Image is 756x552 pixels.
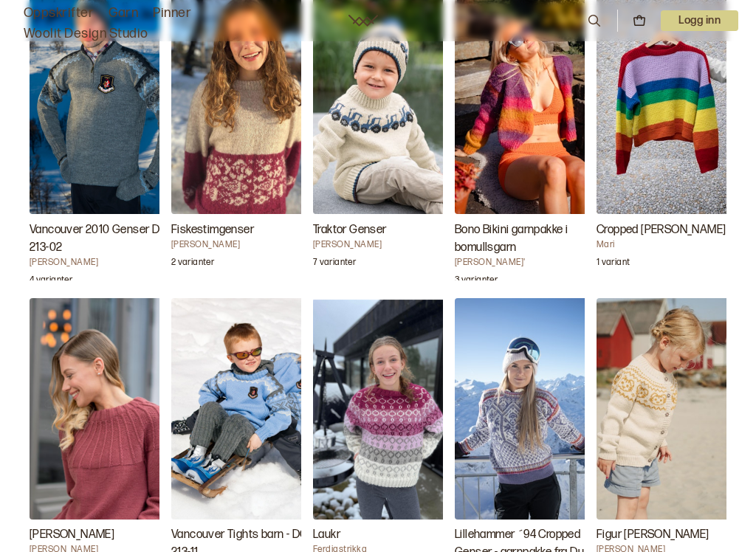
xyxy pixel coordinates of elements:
[313,257,356,272] p: 7 varianter
[597,526,744,544] h3: Figur [PERSON_NAME]
[30,221,177,257] h3: Vancouver 2010 Genser DG 213-02
[313,239,461,251] h4: [PERSON_NAME]
[455,298,602,520] img: Margaretha FinsethLillehammer ´94 Cropped Genser - garnpakke fra Du store alpakka
[455,275,498,289] p: 3 varianter
[109,3,138,24] a: Garn
[30,526,177,544] h3: [PERSON_NAME]
[24,24,148,44] a: Woolit Design Studio
[597,298,744,520] img: Mari Kalberg SkjævelandFigur Jakke
[171,239,319,251] h4: [PERSON_NAME]
[661,10,738,31] button: User dropdown
[313,298,461,520] img: FerdigstrikkaLaukr
[348,15,378,27] a: Woolit
[313,526,461,544] h3: Laukr
[30,298,177,520] img: Brit Frafjord ØrstavikNolana Genser
[313,221,461,239] h3: Traktor Genser
[30,275,72,289] p: 4 varianter
[171,257,214,272] p: 2 varianter
[597,221,744,239] h3: Cropped [PERSON_NAME]
[597,257,630,272] p: 1 variant
[661,10,738,31] p: Logg inn
[153,3,191,24] a: Pinner
[455,221,602,257] h3: Bono Bikini garnpakke i bomullsgarn
[171,221,319,239] h3: Fiskestimgenser
[30,257,177,269] h4: [PERSON_NAME]
[171,298,319,520] img: Kristina HjeldeVancouver Tights barn - DG 213-11
[455,257,602,269] h4: [PERSON_NAME]'
[597,239,744,251] h4: Mari
[24,3,94,24] a: Oppskrifter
